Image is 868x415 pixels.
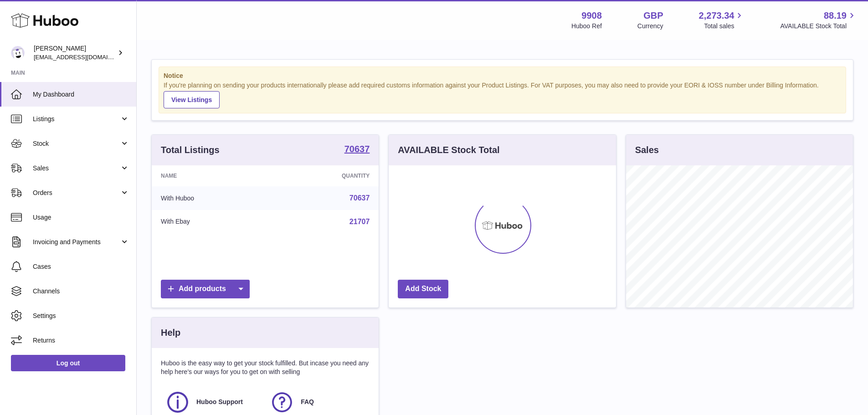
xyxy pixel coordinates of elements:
a: 21707 [349,218,370,225]
span: 88.19 [824,10,847,22]
a: Add products [161,280,250,298]
h3: Total Listings [161,144,220,156]
a: FAQ [270,390,365,415]
a: 70637 [344,144,370,155]
th: Quantity [272,165,379,186]
span: My Dashboard [33,90,129,99]
p: Huboo is the easy way to get your stock fulfilled. But incase you need any help here's our ways f... [161,359,370,376]
span: Settings [33,312,129,320]
span: [EMAIL_ADDRESS][DOMAIN_NAME] [34,53,134,61]
span: Stock [33,139,120,148]
span: Channels [33,287,129,296]
h3: Sales [635,144,659,156]
span: Huboo Support [196,398,243,406]
span: Total sales [704,22,745,31]
span: Sales [33,164,120,173]
td: With Huboo [152,186,272,210]
a: 88.19 AVAILABLE Stock Total [780,10,857,31]
strong: 70637 [344,144,370,154]
strong: Notice [164,72,841,80]
span: 2,273.34 [699,10,734,22]
div: [PERSON_NAME] [34,44,116,61]
img: internalAdmin-9908@internal.huboo.com [11,46,25,60]
strong: GBP [643,10,663,22]
div: Huboo Ref [571,22,602,31]
span: Listings [33,115,120,123]
h3: Help [161,327,180,339]
div: If you're planning on sending your products internationally please add required customs informati... [164,81,841,108]
a: Log out [11,355,125,371]
h3: AVAILABLE Stock Total [398,144,499,156]
a: 70637 [349,194,370,202]
a: Huboo Support [165,390,261,415]
a: Add Stock [398,280,448,298]
th: Name [152,165,272,186]
span: AVAILABLE Stock Total [780,22,857,31]
span: Returns [33,336,129,345]
a: 2,273.34 Total sales [699,10,745,31]
span: Invoicing and Payments [33,238,120,246]
td: With Ebay [152,210,272,234]
span: Cases [33,262,129,271]
span: Usage [33,213,129,222]
span: Orders [33,189,120,197]
strong: 9908 [581,10,602,22]
a: View Listings [164,91,220,108]
div: Currency [637,22,663,31]
span: FAQ [301,398,314,406]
